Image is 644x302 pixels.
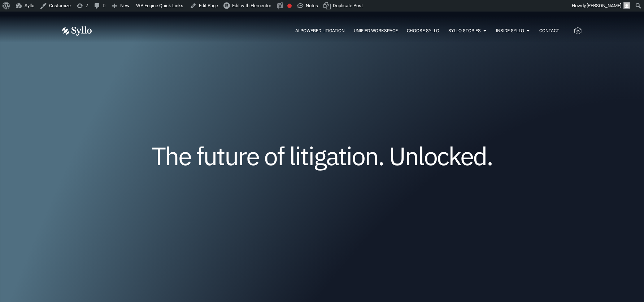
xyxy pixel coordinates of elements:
div: Focus keyphrase not set [287,4,292,8]
a: Inside Syllo [496,27,524,34]
a: Choose Syllo [407,27,439,34]
a: Unified Workspace [354,27,398,34]
span: [PERSON_NAME] [587,3,621,8]
h1: The future of litigation. Unlocked. [105,144,539,168]
img: Vector [62,26,92,36]
a: Syllo Stories [448,27,481,34]
a: AI Powered Litigation [295,27,345,34]
div: Menu Toggle [106,27,559,34]
span: Edit with Elementor [232,3,271,8]
a: Contact [539,27,559,34]
nav: Menu [106,27,559,34]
